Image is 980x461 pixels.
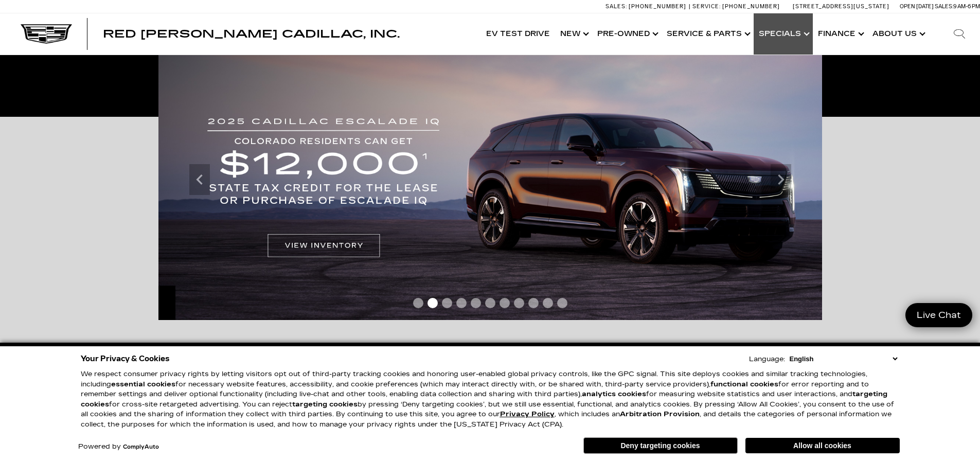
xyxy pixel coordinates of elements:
p: We respect consumer privacy rights by letting visitors opt out of third-party tracking cookies an... [81,369,900,430]
a: Specials [754,13,813,55]
span: Go to slide 1 [413,298,423,308]
span: Red [PERSON_NAME] Cadillac, Inc. [103,28,400,40]
a: [STREET_ADDRESS][US_STATE] [793,3,889,10]
select: Language Select [787,354,900,364]
strong: functional cookies [710,380,778,388]
a: Service & Parts [662,13,754,55]
span: [PHONE_NUMBER] [722,3,780,10]
span: Go to slide 8 [514,298,524,308]
a: Finance [813,13,867,55]
span: Go to slide 10 [543,298,553,308]
img: Cadillac Dark Logo with Cadillac White Text [21,24,72,44]
button: Allow all cookies [745,438,900,453]
a: Sales: [PHONE_NUMBER] [605,4,689,9]
div: Search [939,13,980,55]
div: Previous [189,164,210,195]
strong: essential cookies [111,380,175,388]
span: Sales: [605,3,627,10]
span: Go to slide 6 [485,298,495,308]
span: Go to slide 9 [528,298,539,308]
div: Next [771,164,791,195]
a: Red [PERSON_NAME] Cadillac, Inc. [103,29,400,39]
span: Service: [692,3,721,10]
a: Service: [PHONE_NUMBER] [689,4,782,9]
span: 9 AM-6 PM [953,3,980,10]
a: ComplyAuto [123,444,159,450]
span: [PHONE_NUMBER] [629,3,686,10]
div: Powered by [78,444,159,450]
span: Go to slide 5 [471,298,481,308]
strong: analytics cookies [582,390,646,398]
u: Privacy Policy [500,410,555,418]
a: New [555,13,592,55]
img: THE 2025 ESCALADE IQ IS ELIGIBLE FOR THE $3,500 COLORADO INNOVATIVE MOTOR VEHICLE TAX CREDIT [158,40,822,320]
span: Live Chat [912,309,966,321]
div: Language: [749,356,785,363]
span: Go to slide 7 [500,298,510,308]
strong: targeting cookies [81,390,887,409]
a: EV Test Drive [481,13,555,55]
span: Go to slide 11 [557,298,567,308]
span: Go to slide 3 [442,298,452,308]
strong: targeting cookies [292,400,358,409]
a: Pre-Owned [592,13,662,55]
span: Go to slide 4 [456,298,467,308]
span: Sales: [935,3,953,10]
strong: Arbitration Provision [620,410,700,418]
span: Your Privacy & Cookies [81,351,170,366]
button: Deny targeting cookies [583,437,738,454]
span: Go to slide 2 [427,298,438,308]
a: Live Chat [905,303,972,327]
a: About Us [867,13,929,55]
span: Open [DATE] [900,3,934,10]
